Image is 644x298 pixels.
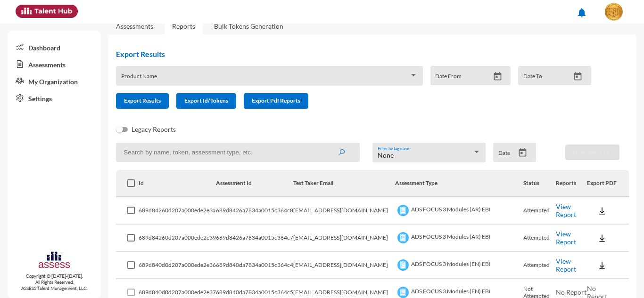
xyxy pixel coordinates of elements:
[293,225,395,252] td: [EMAIL_ADDRESS][DOMAIN_NAME]
[184,97,228,104] span: Export Id/Tokens
[556,170,587,197] th: Reports
[206,15,291,38] a: Bulk Tokens Generation
[489,72,506,81] button: Open calendar
[124,97,161,104] span: Export Results
[523,197,556,225] td: Attempted
[514,148,531,158] button: Open calendar
[395,170,523,197] th: Assessment Type
[8,39,101,56] a: Dashboard
[139,225,216,252] td: 689d84260d207a000ede2e39
[8,72,101,89] a: My Organization
[216,170,293,197] th: Assessment Id
[395,252,523,279] td: ADS FOCUS 3 Modules (EN) EBI
[293,252,395,279] td: [EMAIL_ADDRESS][DOMAIN_NAME]
[116,93,169,109] button: Export Results
[523,252,556,279] td: Attempted
[556,202,576,218] a: View Report
[216,197,293,225] td: 689d8426a7834a0015c364c8
[293,170,395,197] th: Test Taker Email
[8,56,101,72] a: Assessments
[38,250,70,271] img: assesscompany-logo.png
[216,225,293,252] td: 689d8426a7834a0015c364c7
[252,97,300,104] span: Export Pdf Reports
[116,22,153,30] a: Assessments
[116,143,360,162] input: Search by name, token, assessment type, etc.
[556,230,576,246] a: View Report
[395,225,523,252] td: ADS FOCUS 3 Modules (AR) EBI
[116,49,599,58] h2: Export Results
[216,252,293,279] td: 689d840da7834a0015c364c4
[395,197,523,225] td: ADS FOCUS 3 Modules (AR) EBI
[244,93,308,109] button: Export Pdf Reports
[8,273,101,291] p: Copyright © [DATE]-[DATE]. All Rights Reserved. ASSESS Talent Management, LLC.
[556,257,576,273] a: View Report
[523,170,556,197] th: Status
[576,7,587,18] mat-icon: notifications
[570,72,586,81] button: Open calendar
[165,15,203,38] a: Reports
[8,89,101,106] a: Settings
[378,151,394,159] span: None
[565,145,619,160] button: Download PDF
[556,288,586,296] span: No Report
[523,225,556,252] td: Attempted
[139,197,216,225] td: 689d84260d207a000ede2e3a
[293,197,395,225] td: [EMAIL_ADDRESS][DOMAIN_NAME]
[587,170,629,197] th: Export PDF
[573,148,611,155] span: Download PDF
[139,170,216,197] th: Id
[176,93,236,109] button: Export Id/Tokens
[139,252,216,279] td: 689d840d0d207a000ede2e36
[132,124,176,135] span: Legacy Reports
